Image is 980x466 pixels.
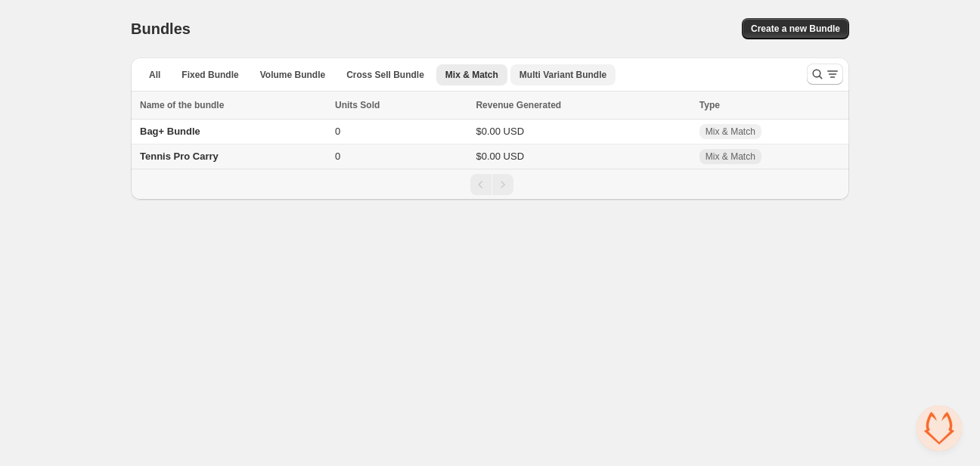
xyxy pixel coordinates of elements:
button: Revenue Generated [476,98,576,113]
span: 0 [335,151,340,162]
span: 0 [335,126,340,137]
span: Cross Sell Bundle [346,69,424,81]
span: Units Sold [335,98,380,113]
button: Units Sold [335,98,395,113]
span: All [149,69,160,81]
span: Mix & Match [445,69,498,81]
div: Open chat [916,405,962,451]
nav: Pagination [131,169,849,200]
span: Create a new Bundle [751,23,840,35]
span: $0.00 USD [476,151,524,162]
span: Mix & Match [706,151,755,163]
span: Revenue Generated [476,98,561,113]
span: $0.00 USD [476,126,524,137]
button: Search and filter results [807,64,843,85]
span: Multi Variant Bundle [519,69,606,81]
span: Tennis Pro Carry [140,151,219,162]
span: Fixed Bundle [181,69,238,81]
span: Volume Bundle [260,69,325,81]
h1: Bundles [131,20,191,38]
button: Create a new Bundle [742,18,849,39]
div: Type [699,98,840,113]
div: Name of the bundle [140,98,326,113]
span: Mix & Match [706,126,755,138]
span: Bag+ Bundle [140,126,200,137]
